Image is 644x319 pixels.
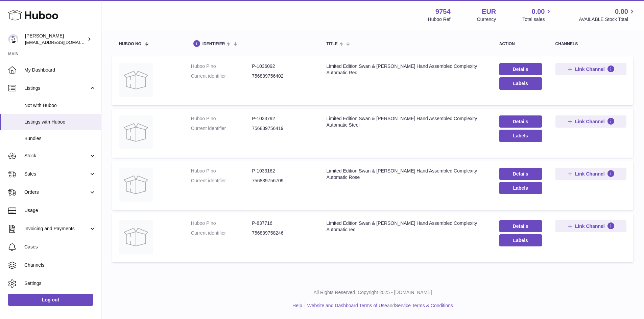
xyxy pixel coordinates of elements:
[202,42,225,46] span: identifier
[252,125,313,132] dd: 756839756419
[499,182,542,194] button: Labels
[119,220,153,254] img: Limited Edition Swan & Edgar Hand Assembled Complexity Automatic red
[25,33,86,46] div: [PERSON_NAME]
[191,168,252,174] dt: Huboo P no
[575,66,605,72] span: Link Channel
[252,220,313,227] dd: P-837716
[191,230,252,236] dt: Current identifier
[191,63,252,70] dt: Huboo P no
[575,171,605,177] span: Link Channel
[326,220,485,233] div: Limited Edition Swan & [PERSON_NAME] Hand Assembled Complexity Automatic red
[499,42,542,46] div: action
[24,262,96,268] span: Channels
[326,168,485,181] div: Limited Edition Swan & [PERSON_NAME] Hand Assembled Complexity Automatic Rose
[395,303,453,308] a: Service Terms & Conditions
[191,73,252,79] dt: Current identifier
[555,168,626,180] button: Link Channel
[326,115,485,128] div: Limited Edition Swan & [PERSON_NAME] Hand Assembled Complexity Automatic Steel
[575,223,605,229] span: Link Channel
[191,115,252,122] dt: Huboo P no
[8,34,18,44] img: internalAdmin-9754@internal.huboo.com
[499,63,542,75] a: Details
[252,168,313,174] dd: P-1033162
[615,7,628,16] span: 0.00
[191,125,252,132] dt: Current identifier
[499,220,542,232] a: Details
[482,7,496,16] strong: EUR
[252,115,313,122] dd: P-1033792
[24,171,89,177] span: Sales
[24,189,89,195] span: Orders
[8,294,93,306] a: Log out
[499,168,542,180] a: Details
[119,168,153,202] img: Limited Edition Swan & Edgar Hand Assembled Complexity Automatic Rose
[24,280,96,287] span: Settings
[119,63,153,97] img: Limited Edition Swan & Edgar Hand Assembled Complexity Automatic Red
[579,16,636,23] span: AVAILABLE Stock Total
[24,119,96,125] span: Listings with Huboo
[191,220,252,227] dt: Huboo P no
[24,244,96,250] span: Cases
[24,207,96,214] span: Usage
[532,7,545,16] span: 0.00
[326,63,485,76] div: Limited Edition Swan & [PERSON_NAME] Hand Assembled Complexity Automatic Red
[24,85,89,91] span: Listings
[119,42,141,46] span: Huboo no
[555,220,626,232] button: Link Channel
[499,130,542,142] button: Labels
[252,178,313,184] dd: 756839756709
[305,302,453,309] li: and
[499,234,542,246] button: Labels
[307,303,387,308] a: Website and Dashboard Terms of Use
[25,39,99,45] span: [EMAIL_ADDRESS][DOMAIN_NAME]
[107,289,639,296] p: All Rights Reserved. Copyright 2025 - [DOMAIN_NAME]
[579,7,636,23] a: 0.00 AVAILABLE Stock Total
[499,77,542,89] button: Labels
[555,115,626,128] button: Link Channel
[575,118,605,125] span: Link Channel
[522,16,552,23] span: Total sales
[522,7,552,23] a: 0.00 Total sales
[499,115,542,128] a: Details
[24,102,96,109] span: Not with Huboo
[119,115,153,149] img: Limited Edition Swan & Edgar Hand Assembled Complexity Automatic Steel
[252,73,313,79] dd: 756839756402
[252,230,313,236] dd: 756839758246
[435,7,451,16] strong: 9754
[191,178,252,184] dt: Current identifier
[428,16,451,23] div: Huboo Ref
[24,153,89,159] span: Stock
[555,42,626,46] div: channels
[292,303,302,308] a: Help
[252,63,313,70] dd: P-1036092
[326,42,337,46] span: title
[24,67,96,73] span: My Dashboard
[477,16,496,23] div: Currency
[24,135,96,142] span: Bundles
[555,63,626,75] button: Link Channel
[24,225,89,232] span: Invoicing and Payments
